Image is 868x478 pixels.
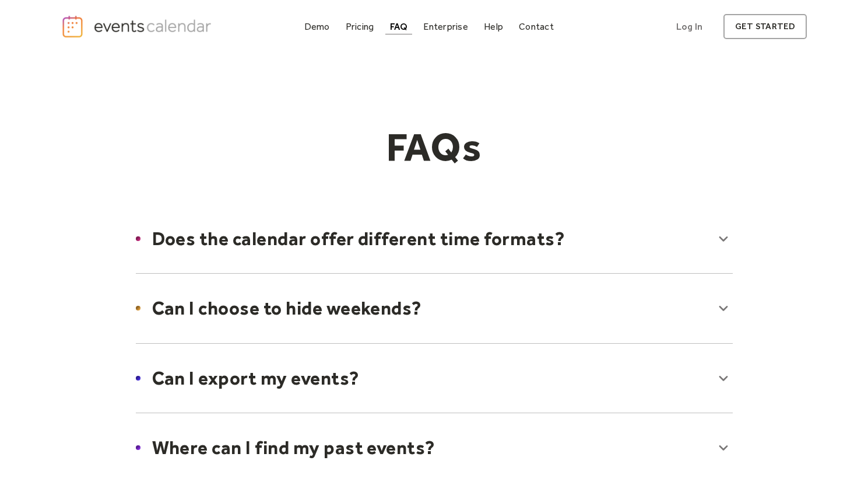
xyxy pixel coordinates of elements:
a: Contact [514,19,558,34]
h1: FAQs [210,123,658,171]
div: Pricing [346,23,374,30]
div: Enterprise [423,23,468,30]
a: Demo [300,19,335,34]
a: Log In [665,14,714,39]
a: get started [723,14,807,39]
div: Help [484,23,503,30]
a: Help [479,19,508,34]
div: Contact [519,23,554,30]
div: FAQ [390,23,408,30]
div: Demo [304,23,330,30]
a: Enterprise [419,19,472,34]
a: home [61,15,215,39]
a: Pricing [341,19,379,34]
a: FAQ [385,19,413,34]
